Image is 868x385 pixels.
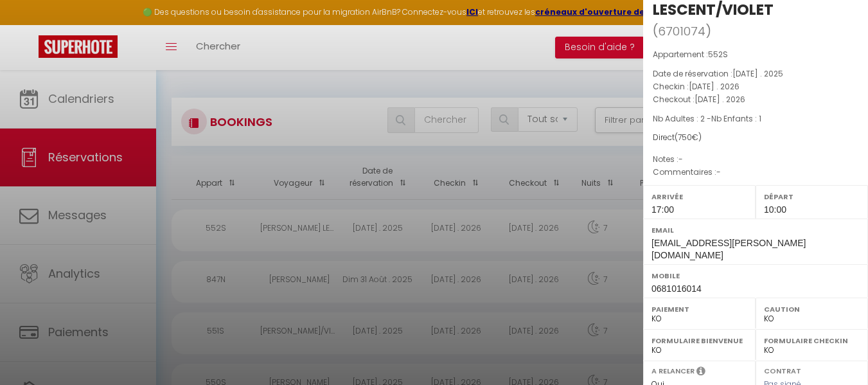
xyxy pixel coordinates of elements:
[653,166,858,179] p: Commentaires :
[716,166,721,177] span: -
[651,224,860,237] label: Email
[675,132,702,143] span: ( €)
[764,366,801,374] label: Contrat
[651,303,747,316] label: Paiement
[711,113,761,124] span: Nb Enfants : 1
[695,94,745,105] span: [DATE] . 2026
[651,283,702,294] span: 0681016014
[653,80,858,93] p: Checkin :
[653,67,858,80] p: Date de réservation :
[708,49,728,60] span: 552S
[764,190,860,203] label: Départ
[764,303,860,316] label: Caution
[689,81,740,92] span: [DATE] . 2026
[651,366,695,377] label: A relancer
[651,334,747,347] label: Formulaire Bienvenue
[653,153,858,166] p: Notes :
[658,23,705,39] span: 6701074
[653,93,858,106] p: Checkout :
[651,238,806,260] span: [EMAIL_ADDRESS][PERSON_NAME][DOMAIN_NAME]
[732,68,783,79] span: [DATE] . 2025
[10,5,49,44] button: Ouvrir le widget de chat LiveChat
[653,48,858,61] p: Appartement :
[653,132,858,144] div: Direct
[678,132,692,143] span: 750
[651,190,747,203] label: Arrivée
[764,334,860,347] label: Formulaire Checkin
[764,204,786,215] span: 10:00
[653,22,711,40] span: ( )
[653,113,761,124] span: Nb Adultes : 2 -
[651,269,860,282] label: Mobile
[651,204,674,215] span: 17:00
[678,154,683,165] span: -
[696,366,705,380] i: Sélectionner OUI si vous souhaiter envoyer les séquences de messages post-checkout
